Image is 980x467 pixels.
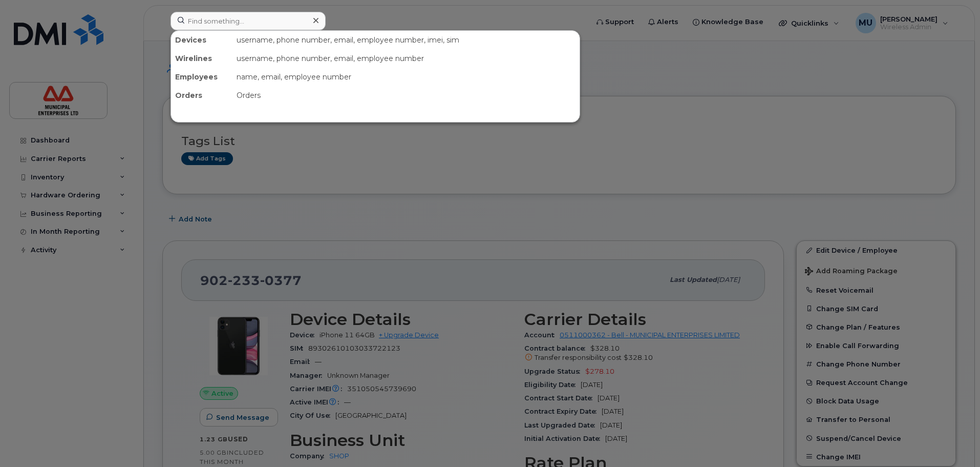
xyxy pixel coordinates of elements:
[232,86,580,105] div: Orders
[171,86,232,105] div: Orders
[171,49,232,68] div: Wirelines
[232,31,580,49] div: username, phone number, email, employee number, imei, sim
[171,68,232,86] div: Employees
[232,49,580,68] div: username, phone number, email, employee number
[232,68,580,86] div: name, email, employee number
[171,31,232,49] div: Devices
